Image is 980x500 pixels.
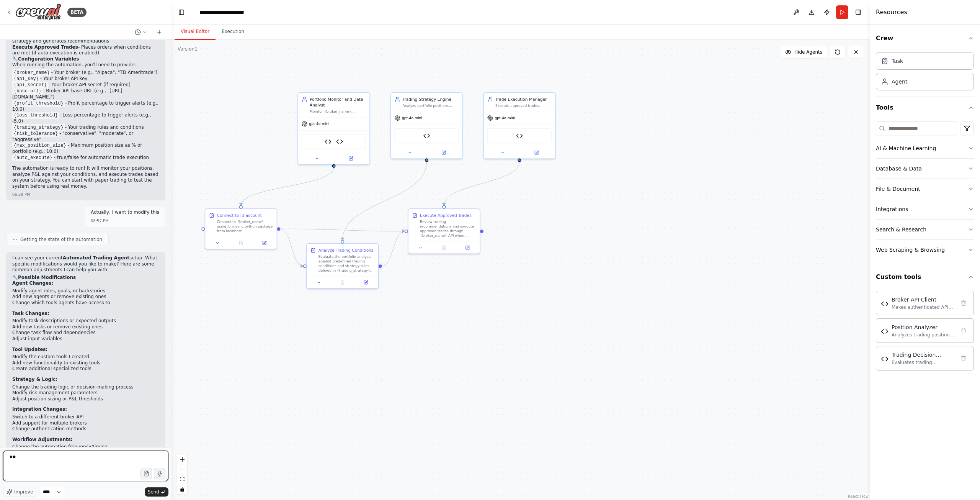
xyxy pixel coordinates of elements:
[483,92,555,159] div: Trade Execution ManagerExecute approved trades through {broker_name} API, manage order placement,...
[12,366,159,372] li: Create additional specialized tools
[334,155,367,162] button: Open in side panel
[12,56,159,62] h2: 🔧
[12,112,59,119] code: {loss_threshold}
[495,116,515,120] span: gpt-4o-mini
[12,130,59,137] code: {risk_tolerance}
[892,323,955,331] div: Position Analyzer
[794,49,822,55] span: Hide Agents
[876,8,907,17] h4: Resources
[12,69,51,76] code: {broker_name}
[12,125,159,131] li: - Your trading rules and conditions
[12,330,159,336] li: Change task flow and dependencies
[12,112,159,125] li: - Loss percentage to trigger alerts (e.g., -5.0)
[427,149,460,156] button: Open in side panel
[876,49,974,97] div: Crew
[12,154,54,161] code: {auto_execute}
[12,88,159,100] li: - Broker API base URL (e.g., "[URL][DOMAIN_NAME]")
[18,275,76,280] strong: Possible Modifications
[67,8,87,17] div: BETA
[12,70,159,76] li: - Your broker (e.g., "Alpaca", "TD Ameritrade")
[892,332,955,338] div: Analyzes trading positions and P&L data, calculates key metrics like unrealized P&L, percentage g...
[20,236,102,243] span: Getting the state of the automation
[881,300,889,308] img: Broker API Client
[297,92,370,165] div: Portfolio Monitor and Data AnalystMonitor {broker_name} account, fetch current positions and P&L ...
[781,46,827,58] button: Hide Agents
[14,489,33,495] span: Improve
[12,44,159,56] li: - Places orders when conditions are met (if auto-execution is enabled)
[520,149,553,156] button: Open in side panel
[12,377,57,382] strong: Strategy & Logic:
[892,304,955,310] div: Makes authenticated API requests to trading broker platforms like Alpaca, Interactive Brokers, TD...
[876,246,945,254] div: Web Scraping & Browsing
[340,162,430,240] g: Edge from 93098323-45a9-422a-be82-477d87a15d60 to d1db8322-7f26-4ca0-bfce-f9f596a67f3d
[12,142,68,149] code: {max_position_size}
[310,96,366,108] div: Portfolio Monitor and Data Analyst
[12,131,159,143] li: - "conservative", "moderate", or "aggressive"
[12,414,159,420] li: Switch to a different broker API
[12,62,159,68] p: When running the automation, you'll need to provide:
[132,28,150,37] button: Switch to previous chat
[177,474,187,484] button: fit view
[12,166,159,189] p: The automation is ready to run! It will monitor your positions, analyze P&L against your conditio...
[408,208,480,254] div: Execute Approved TradesReview trading recommendations and execute approved trades through {broker...
[280,226,303,269] g: Edge from 2950fdf8-9437-455d-b9ff-63ea857133a9 to d1db8322-7f26-4ca0-bfce-f9f596a67f3d
[876,179,974,199] button: File & Document
[177,454,187,464] button: zoom in
[892,296,955,303] div: Broker API Client
[516,132,523,139] img: Broker API Client
[876,138,974,158] button: AI & Machine Learning
[495,103,552,108] div: Execute approved trades through {broker_name} API, manage order placement, monitor execution stat...
[217,213,262,218] div: Connect to IB account
[420,213,472,218] div: Execute Approved Trades
[12,124,65,131] code: {trading_strategy}
[177,464,187,474] button: zoom out
[12,360,159,366] li: Add new functionality to existing tools
[892,351,955,359] div: Trading Decision Engine
[217,220,273,233] div: Connect to {broker_name} using ib_insync python package from localhost
[12,75,40,82] code: {api_key}
[153,28,165,37] button: Start a new chat
[15,3,61,21] img: Logo
[876,266,974,288] button: Custom tools
[958,298,969,308] button: Delete tool
[420,220,476,238] div: Review trading recommendations and execute approved trades through {broker_name} API when {auto_e...
[199,8,263,16] nav: breadcrumb
[318,248,374,253] div: Analyze Trading Conditions
[306,243,379,289] div: Analyze Trading ConditionsEvaluate the portfolio analysis against predefined trading conditions a...
[495,96,552,102] div: Trade Execution Manager
[12,88,43,95] code: {base_url}
[958,353,969,364] button: Delete tool
[876,226,926,233] div: Search & Research
[12,255,159,273] p: I can see your current setup. What specific modifications would you like to make? Here are some c...
[12,100,65,107] code: {profit_threshold}
[12,444,159,450] li: Change the automation frequency/timing
[12,324,159,330] li: Add new tasks or remove existing ones
[325,138,332,145] img: Broker API Client
[12,318,159,324] li: Modify task descriptions or expected outputs
[892,57,903,65] div: Task
[12,192,30,197] div: 06:29 PM
[881,328,889,335] img: Position Analyzer
[12,280,53,286] strong: Agent Changes:
[309,121,330,126] span: gpt-4o-mini
[12,82,48,89] code: {api_secret}
[876,205,908,213] div: Integrations
[205,208,277,249] div: Connect to IB accountConnect to {broker_name} using ib_insync python package from localhost
[229,239,253,246] button: No output available
[403,103,459,108] div: Analyze portfolio positions against {trading_strategy} conditions, generate trade recommendations...
[12,396,159,402] li: Adjust position sizing or P&L thresholds
[876,220,974,239] button: Search & Research
[175,24,216,40] button: Visual Editor
[12,336,159,342] li: Adjust input variables
[12,143,159,155] li: - Maximum position size as % of portfolio (e.g., 10.0)
[148,489,159,495] span: Send
[382,228,405,269] g: Edge from d1db8322-7f26-4ca0-bfce-f9f596a67f3d to ea550176-a166-432c-81a7-f04b253f48ff
[238,168,337,205] g: Edge from 33d8175f-55b5-4a04-9e9a-de0a3089904d to 2950fdf8-9437-455d-b9ff-63ea857133a9
[176,7,187,18] button: Hide left sidebar
[12,275,159,281] h2: 🔧
[423,132,430,139] img: Trading Decision Engine
[12,354,159,360] li: Modify the custom tools I created
[330,279,355,286] button: No output available
[145,487,168,497] button: Send
[12,347,47,352] strong: Tool Updates:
